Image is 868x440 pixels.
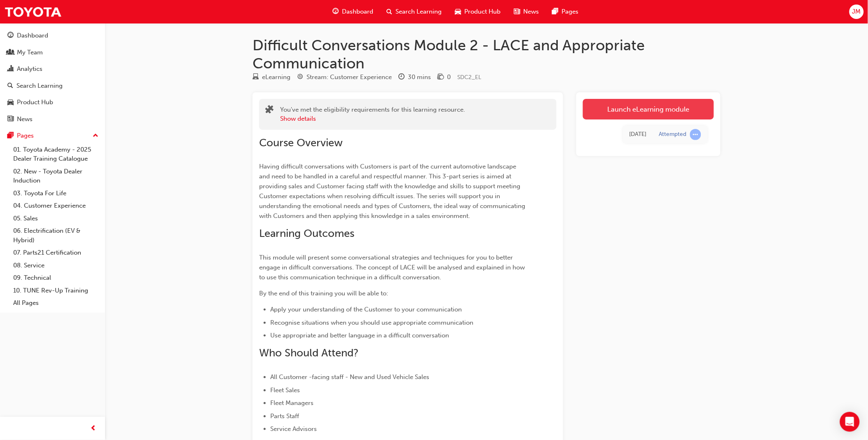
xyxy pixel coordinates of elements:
span: learningResourceType_ELEARNING-icon [253,74,259,81]
span: guage-icon [7,32,14,40]
div: Open Intercom Messenger [840,412,860,432]
span: Recognise situations when you should use appropriate communication [270,319,473,326]
button: JM [849,5,864,19]
span: car-icon [7,99,14,106]
span: search-icon [386,7,392,17]
span: Pages [562,7,578,16]
span: Search Learning [395,7,442,16]
span: Parts Staff [270,412,299,420]
a: 07. Parts21 Certification [10,246,102,259]
div: Attempted [659,131,687,138]
div: Search Learning [16,81,63,91]
a: 06. Electrification (EV & Hybrid) [10,225,102,246]
a: 09. Technical [10,271,102,284]
button: Pages [3,128,102,143]
span: JM [852,7,861,16]
a: guage-iconDashboard [326,3,380,20]
span: Service Advisors [270,425,317,433]
div: Stream: Customer Experience [306,73,392,82]
button: DashboardMy TeamAnalyticsSearch LearningProduct HubNews [3,26,102,128]
div: You've met the eligibility requirements for this learning resource. [280,105,465,124]
span: Course Overview [259,136,343,149]
span: puzzle-icon [265,106,274,115]
span: money-icon [438,74,444,81]
span: Learning resource code [457,74,481,81]
span: car-icon [455,7,461,17]
a: Search Learning [3,78,102,94]
span: news-icon [514,7,520,17]
a: car-iconProduct Hub [448,3,507,20]
div: 30 mins [408,73,431,82]
a: Launch eLearning module [583,99,714,119]
div: Stream [297,72,392,82]
span: Product Hub [464,7,501,16]
a: 01. Toyota Academy - 2025 Dealer Training Catalogue [10,143,102,165]
a: Product Hub [3,95,102,110]
a: Analytics [3,61,102,77]
h1: Difficult Conversations Module 2 - LACE and Appropriate Communication [253,36,721,72]
span: target-icon [297,74,303,81]
div: Pages [17,131,34,140]
a: pages-iconPages [545,3,585,20]
div: Type [253,72,290,82]
div: Duration [398,72,431,82]
span: Use appropriate and better language in a difficult conversation [270,332,449,339]
div: Price [438,72,451,82]
a: Dashboard [3,28,102,43]
span: pages-icon [552,7,558,17]
div: News [17,115,33,124]
a: 05. Sales [10,212,102,225]
span: prev-icon [91,424,97,434]
span: pages-icon [7,132,14,140]
div: eLearning [262,73,290,82]
a: News [3,112,102,127]
img: Trak [4,2,62,21]
span: learningRecordVerb_ATTEMPT-icon [690,129,701,140]
span: Learning Outcomes [259,227,354,240]
span: All Customer -facing staff - New and Used Vehicle Sales [270,373,429,381]
div: My Team [17,48,43,57]
a: search-iconSearch Learning [380,3,448,20]
span: clock-icon [398,74,405,81]
span: Having difficult conversations with Customers is part of the current automotive landscape and nee... [259,163,527,220]
span: chart-icon [7,66,14,73]
a: news-iconNews [507,3,545,20]
button: Show details [280,114,316,124]
a: 02. New - Toyota Dealer Induction [10,165,102,187]
span: News [523,7,539,16]
span: up-icon [93,131,98,141]
span: This module will present some conversational strategies and techniques for you to better engage i... [259,254,526,281]
a: All Pages [10,297,102,309]
span: guage-icon [332,7,339,17]
div: Product Hub [17,98,53,107]
a: 04. Customer Experience [10,199,102,212]
span: people-icon [7,49,14,56]
span: news-icon [7,116,14,123]
span: Fleet Managers [270,399,314,407]
a: My Team [3,45,102,60]
div: Dashboard [17,31,48,40]
span: Who Should Attend? [259,346,358,359]
span: Fleet Sales [270,386,300,394]
div: 0 [447,73,451,82]
a: 03. Toyota For Life [10,187,102,200]
span: Apply your understanding of the Customer to your communication [270,306,462,313]
a: 08. Service [10,259,102,272]
div: Thu Aug 07 2025 11:37:00 GMT+1000 (Australian Eastern Standard Time) [629,130,647,139]
span: search-icon [7,82,13,90]
a: 10. TUNE Rev-Up Training [10,284,102,297]
div: Analytics [17,64,42,74]
span: Dashboard [342,7,373,16]
span: By the end of this training you will be able to: [259,290,388,297]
